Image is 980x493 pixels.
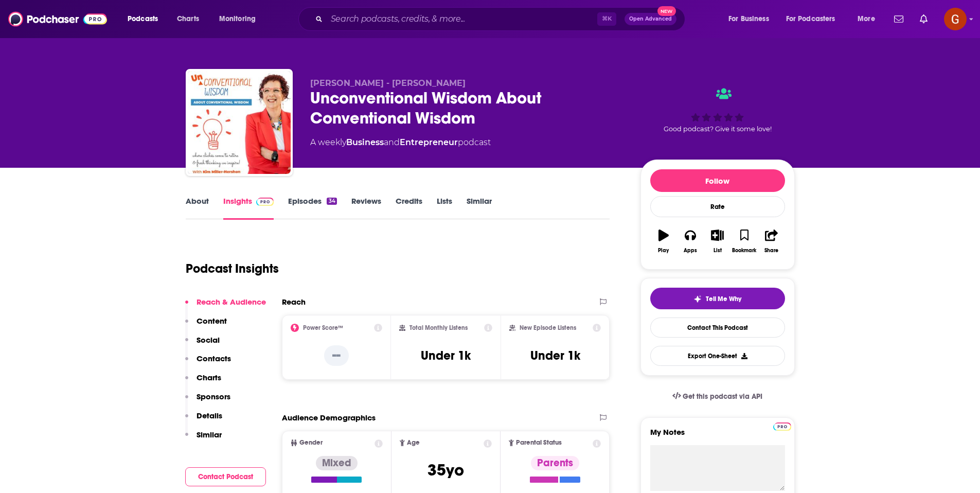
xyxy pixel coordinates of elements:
h2: Audience Demographics [282,413,376,422]
button: Reach & Audience [185,297,266,316]
span: Logged in as gcunningham [944,8,967,30]
div: Share [764,248,778,254]
a: Episodes34 [288,196,336,220]
a: Business [346,137,384,147]
button: open menu [120,11,171,27]
div: Play [658,248,669,254]
img: Podchaser Pro [773,422,791,431]
a: Show notifications dropdown [890,10,907,28]
span: Tell Me Why [706,295,741,303]
span: [PERSON_NAME] - [PERSON_NAME] [310,78,466,88]
a: Similar [467,196,492,220]
button: Follow [650,169,785,192]
h3: Under 1k [421,348,471,363]
button: Similar [185,430,222,449]
button: open menu [721,11,782,27]
h2: Reach [282,297,306,307]
span: For Podcasters [786,12,835,26]
button: Export One-Sheet [650,346,785,366]
button: Open AdvancedNew [625,13,676,25]
p: Contacts [197,354,231,363]
span: Get this podcast via API [683,392,762,401]
p: Sponsors [197,392,230,401]
a: Show notifications dropdown [916,10,932,28]
a: Lists [437,196,452,220]
a: Pro website [773,421,791,431]
span: For Business [728,12,769,26]
button: Details [185,411,222,430]
button: List [704,223,730,260]
span: and [384,137,400,147]
span: Open Advanced [629,16,672,22]
span: Gender [299,439,323,446]
p: Details [197,411,222,420]
span: Parental Status [516,439,562,446]
button: Contacts [185,354,231,373]
button: Social [185,335,220,354]
div: List [714,248,722,254]
div: Apps [684,248,697,254]
button: open menu [212,11,269,27]
a: About [186,196,209,220]
h2: Power Score™ [303,324,343,331]
a: Charts [170,11,205,27]
p: Content [197,316,227,326]
span: ⌘ K [597,12,616,26]
img: tell me why sparkle [693,295,702,303]
div: Mixed [316,456,358,470]
a: Get this podcast via API [664,384,771,409]
span: Monitoring [219,12,256,26]
img: Podchaser - Follow, Share and Rate Podcasts [8,9,107,29]
button: Apps [677,223,704,260]
button: Sponsors [185,392,230,411]
button: open menu [850,11,888,27]
a: Reviews [351,196,381,220]
h2: New Episode Listens [520,324,576,331]
p: Similar [197,430,222,439]
span: Podcasts [128,12,158,26]
img: Podchaser Pro [256,198,274,206]
button: Charts [185,373,221,392]
span: Age [407,439,420,446]
div: Rate [650,196,785,217]
h2: Total Monthly Listens [409,324,468,331]
p: Charts [197,373,221,382]
a: Credits [396,196,422,220]
a: Contact This Podcast [650,318,785,338]
h1: Podcast Insights [186,261,279,276]
img: Unconventional Wisdom About Conventional Wisdom [188,71,291,174]
span: More [858,12,875,26]
input: Search podcasts, credits, & more... [327,11,597,27]
div: A weekly podcast [310,136,491,149]
button: Show profile menu [944,8,967,30]
p: Reach & Audience [197,297,266,307]
p: Social [197,335,220,345]
h3: Under 1k [530,348,580,363]
span: Good podcast? Give it some love! [664,125,772,133]
a: InsightsPodchaser Pro [223,196,274,220]
button: Play [650,223,677,260]
button: Contact Podcast [185,467,266,486]
img: User Profile [944,8,967,30]
button: Share [758,223,785,260]
span: New [657,6,676,16]
a: Entrepreneur [400,137,458,147]
button: Bookmark [731,223,758,260]
button: open menu [779,11,850,27]
button: Content [185,316,227,335]
span: Charts [177,12,199,26]
div: Parents [531,456,579,470]
div: Good podcast? Give it some love! [640,78,795,142]
div: Bookmark [732,248,756,254]
div: 34 [327,198,336,205]
p: -- [324,345,349,366]
div: Search podcasts, credits, & more... [308,7,695,31]
label: My Notes [650,427,785,445]
button: tell me why sparkleTell Me Why [650,288,785,309]
span: 35 yo [427,460,464,480]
